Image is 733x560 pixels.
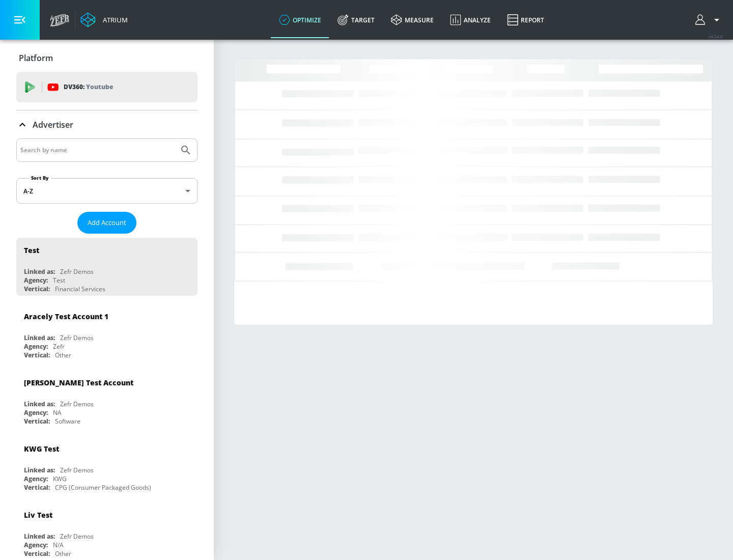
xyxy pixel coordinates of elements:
[24,417,50,426] div: Vertical:
[53,342,65,351] div: Zefr
[24,245,39,255] div: Test
[55,417,80,426] div: Software
[53,541,64,549] div: N/A
[24,483,50,492] div: Vertical:
[383,2,442,38] a: measure
[442,2,499,38] a: Analyze
[29,175,51,181] label: Sort By
[709,34,723,39] span: v 4.24.0
[16,238,198,296] div: TestLinked as:Zefr DemosAgency:TestVertical:Financial Services
[60,333,94,342] div: Zefr Demos
[16,370,198,428] div: [PERSON_NAME] Test AccountLinked as:Zefr DemosAgency:NAVertical:Software
[24,510,52,520] div: Liv Test
[16,110,198,139] div: Advertiser
[24,312,108,321] div: Aracely Test Account 1
[499,2,552,38] a: Report
[19,52,53,64] p: Platform
[24,408,48,417] div: Agency:
[329,2,383,38] a: Target
[64,81,113,93] p: DV360:
[24,267,55,276] div: Linked as:
[55,351,71,359] div: Other
[16,436,198,494] div: KWG TestLinked as:Zefr DemosAgency:KWGVertical:CPG (Consumer Packaged Goods)
[77,212,136,234] button: Add Account
[24,474,48,483] div: Agency:
[24,285,50,293] div: Vertical:
[24,444,59,454] div: KWG Test
[86,81,113,92] p: Youtube
[16,178,198,204] div: A-Z
[60,466,94,474] div: Zefr Demos
[24,333,55,342] div: Linked as:
[24,532,55,541] div: Linked as:
[24,342,48,351] div: Agency:
[24,466,55,474] div: Linked as:
[53,408,62,417] div: NA
[88,217,126,229] span: Add Account
[24,378,133,387] div: [PERSON_NAME] Test Account
[33,119,73,130] p: Advertiser
[16,44,198,72] div: Platform
[271,2,329,38] a: optimize
[16,72,198,102] div: DV360: Youtube
[53,474,67,483] div: KWG
[60,532,94,541] div: Zefr Demos
[55,549,71,558] div: Other
[24,549,50,558] div: Vertical:
[99,15,128,24] div: Atrium
[16,304,198,362] div: Aracely Test Account 1Linked as:Zefr DemosAgency:ZefrVertical:Other
[55,285,105,293] div: Financial Services
[24,541,48,549] div: Agency:
[53,276,65,285] div: Test
[24,351,50,359] div: Vertical:
[24,400,55,408] div: Linked as:
[24,276,48,285] div: Agency:
[80,12,128,27] a: Atrium
[60,400,94,408] div: Zefr Demos
[20,144,175,157] input: Search by name
[60,267,94,276] div: Zefr Demos
[55,483,151,492] div: CPG (Consumer Packaged Goods)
